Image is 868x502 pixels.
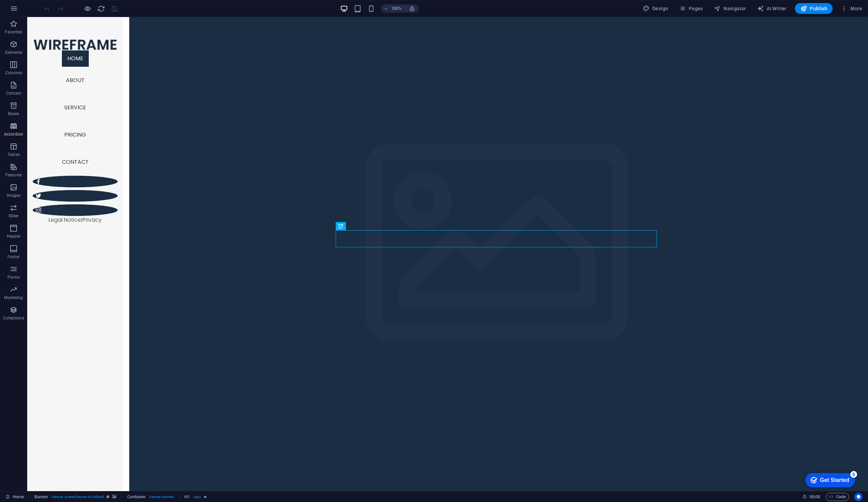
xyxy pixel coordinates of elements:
p: Collections [3,315,24,321]
p: Footer [7,254,20,260]
span: Navigator [714,5,746,12]
span: : [814,494,815,499]
p: Favorites [5,29,22,35]
button: Design [640,3,671,14]
span: AI Writer [757,5,787,12]
span: . banner-content [149,493,173,501]
button: 100% [381,4,405,13]
div: 5 [50,1,57,8]
nav: breadcrumb [34,493,207,501]
span: Publish [800,5,827,12]
p: Boxes [8,111,19,116]
button: Publish [795,3,833,14]
span: Code [829,493,846,501]
p: Header [7,234,20,239]
span: Click to select. Double-click to edit [184,493,190,501]
i: Reload page [97,5,105,13]
p: Slider [9,213,19,219]
button: Code [826,493,849,501]
button: Pages [676,3,705,14]
span: . logo [193,493,201,501]
a: Click to cancel selection. Double-click to open Pages [5,493,24,501]
h6: 100% [391,4,402,13]
span: More [841,5,862,12]
i: Element contains an animation [204,495,207,499]
p: Images [7,193,21,198]
p: Features [5,172,22,178]
p: Elements [5,50,22,55]
span: . banner .preset-banner-v3-default [51,493,104,501]
i: On resize automatically adjust zoom level to fit chosen device. [409,5,415,12]
div: Get Started 5 items remaining, 0% complete [5,3,55,18]
div: Get Started [20,7,49,14]
button: AI Writer [754,3,789,14]
p: Marketing [4,295,23,300]
p: Tables [7,152,20,157]
i: This element is a customizable preset [106,495,110,499]
h6: Session time [802,493,820,501]
span: Click to select. Double-click to edit [127,493,146,501]
button: More [838,3,865,14]
div: Design (Ctrl+Alt+Y) [640,3,671,14]
p: Columns [5,70,22,76]
span: Pages [679,5,703,12]
button: Usercentrics [854,493,863,501]
p: Accordion [4,131,23,137]
button: Click here to leave preview mode and continue editing [83,4,91,13]
span: Design [643,5,668,12]
i: This element contains a background [112,495,116,499]
span: Click to select. Double-click to edit [34,493,49,501]
p: Forms [7,274,20,280]
span: 00 00 [809,493,820,501]
button: Navigator [711,3,749,14]
button: reload [97,4,105,13]
p: Content [6,91,21,96]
